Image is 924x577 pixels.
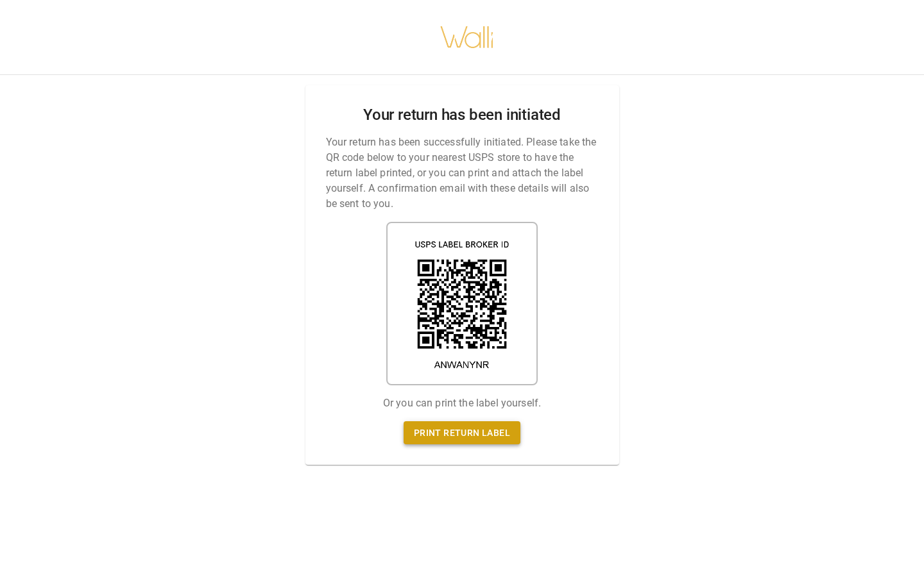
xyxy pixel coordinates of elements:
img: shipping label qr code [386,222,538,385]
img: walli-inc.myshopify.com [440,10,495,65]
h2: Your return has been initiated [363,106,561,124]
a: Print return label [404,421,520,445]
p: Your return has been successfully initiated. Please take the QR code below to your nearest USPS s... [326,135,599,212]
p: Or you can print the label yourself. [383,396,541,411]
